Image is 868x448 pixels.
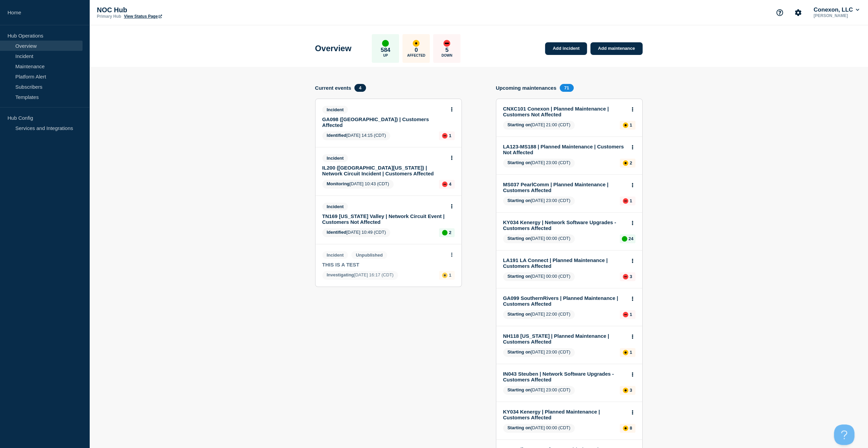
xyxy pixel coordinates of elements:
a: GA098 ([GEOGRAPHIC_DATA]) | Customers Affected [322,116,445,128]
span: Investigating [327,272,354,277]
div: affected [623,350,628,355]
div: affected [442,273,447,278]
div: down [623,274,628,279]
p: 0 [415,47,418,54]
span: Incident [322,203,348,211]
span: Starting on [507,160,531,165]
h4: Current events [315,85,351,91]
a: View Status Page [124,14,162,19]
p: 4 [449,182,451,187]
span: Incident [322,251,348,259]
p: Primary Hub [97,14,121,19]
span: [DATE] 10:49 (CDT) [322,228,391,237]
a: LA191 LA Connect | Planned Maintenance | Customers Affected [503,257,626,269]
span: Starting on [507,236,531,241]
div: up [622,236,627,242]
p: 2 [449,230,451,235]
a: Add maintenance [590,42,642,55]
p: 1 [630,198,632,203]
div: affected [623,122,628,128]
span: [DATE] 23:00 (CDT) [503,159,575,168]
a: IN043 Steuben | Network Software Upgrades - Customers Affected [503,371,626,382]
p: 584 [381,47,390,54]
p: 24 [629,236,633,241]
span: [DATE] 00:00 (CDT) [503,272,575,281]
button: Support [773,5,787,20]
span: Starting on [507,274,531,279]
p: Up [383,54,388,57]
div: affected [623,160,628,166]
span: Monitoring [327,181,350,186]
a: Add incident [545,42,587,55]
p: 1 [449,133,451,138]
p: 2 [630,160,632,165]
p: NOC Hub [97,6,233,14]
div: up [442,230,447,235]
span: [DATE] 14:15 (CDT) [322,131,391,140]
h4: Upcoming maintenances [496,85,557,91]
div: affected [413,40,420,47]
span: [DATE] 00:00 (CDT) [503,234,575,243]
a: NH118 [US_STATE] | Planned Maintenance | Customers Affected [503,333,626,345]
a: THIS IS A TEST [322,262,445,268]
span: [DATE] 10:43 (CDT) [322,180,394,189]
p: 1 [449,273,451,278]
div: down [623,312,628,317]
span: Starting on [507,387,531,392]
h1: Overview [315,44,352,53]
p: 1 [630,312,632,317]
a: CNXC101 Conexon | Planned Maintenance | Customers Not Affected [503,106,626,117]
span: [DATE] 16:17 (CDT) [322,271,398,280]
a: MS037 PearlComm | Planned Maintenance | Customers Affected [503,182,626,193]
span: [DATE] 21:00 (CDT) [503,121,575,130]
button: Account settings [791,5,805,20]
a: IL200 ([GEOGRAPHIC_DATA][US_STATE]) | Network Circuit Incident | Customers Affected [322,165,445,176]
a: KY034 Kenergy | Network Software Upgrades - Customers Affected [503,219,626,231]
span: [DATE] 22:00 (CDT) [503,310,575,319]
div: down [442,182,447,187]
p: [PERSON_NAME] [812,13,860,18]
button: Conexon, LLC [812,6,860,13]
div: affected [623,425,628,431]
div: affected [623,388,628,393]
div: up [382,40,389,47]
div: down [443,40,450,47]
span: Incident [322,106,348,114]
p: 1 [630,350,632,355]
span: Identified [327,230,347,235]
p: Affected [407,54,425,57]
span: [DATE] 23:00 (CDT) [503,386,575,395]
p: 3 [630,388,632,393]
span: [DATE] 00:00 (CDT) [503,424,575,433]
span: Starting on [507,122,531,127]
span: 4 [354,84,366,92]
iframe: Help Scout Beacon - Open [834,424,854,445]
a: LA123-MS188 | Planned Maintenance | Customers Not Affected [503,144,626,155]
span: Identified [327,133,347,138]
p: 8 [630,425,632,431]
span: Starting on [507,425,531,430]
a: GA099 SouthernRivers | Planned Maintenance | Customers Affected [503,295,626,307]
div: down [623,198,628,204]
span: 71 [560,84,573,92]
a: TN169 [US_STATE] Valley | Network Circuit Event | Customers Not Affected [322,213,445,225]
span: [DATE] 23:00 (CDT) [503,348,575,357]
span: Starting on [507,349,531,355]
span: Incident [322,154,348,162]
span: [DATE] 23:00 (CDT) [503,197,575,205]
p: 1 [630,122,632,128]
p: 5 [445,47,448,54]
a: KY034 Kenergy | Planned Maintenance | Customers Affected [503,409,626,420]
div: down [442,133,447,139]
p: Down [441,54,452,57]
span: Unpublished [351,251,387,259]
span: Starting on [507,312,531,317]
span: Starting on [507,198,531,203]
p: 3 [630,274,632,279]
